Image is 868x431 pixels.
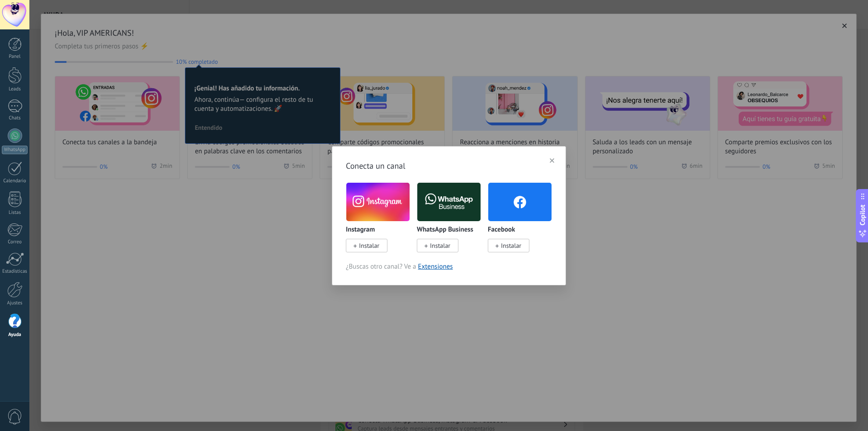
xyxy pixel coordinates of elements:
[418,262,453,271] a: Extensiones
[2,269,28,275] div: Estadísticas
[2,210,28,216] div: Listas
[858,204,867,225] span: Copilot
[417,182,488,262] div: WhatsApp Business
[346,226,375,234] p: Instagram
[346,180,410,223] img: instagram.png
[417,180,481,223] img: logo_main.png
[346,160,552,171] h3: Conecta un canal
[2,54,28,60] div: Panel
[2,239,28,245] div: Correo
[488,180,552,223] img: facebook.png
[2,178,28,184] div: Calendario
[346,182,417,262] div: Instagram
[2,115,28,121] div: Chats
[346,262,552,271] span: ¿Buscas otro canal? Ve a
[501,242,521,250] span: Instalar
[2,86,28,92] div: Leads
[2,300,28,306] div: Ajustes
[488,182,552,262] div: Facebook
[488,226,515,234] p: Facebook
[2,146,28,154] div: WhatsApp
[2,332,28,338] div: Ayuda
[430,242,450,250] span: Instalar
[359,242,379,250] span: Instalar
[417,226,473,234] p: WhatsApp Business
